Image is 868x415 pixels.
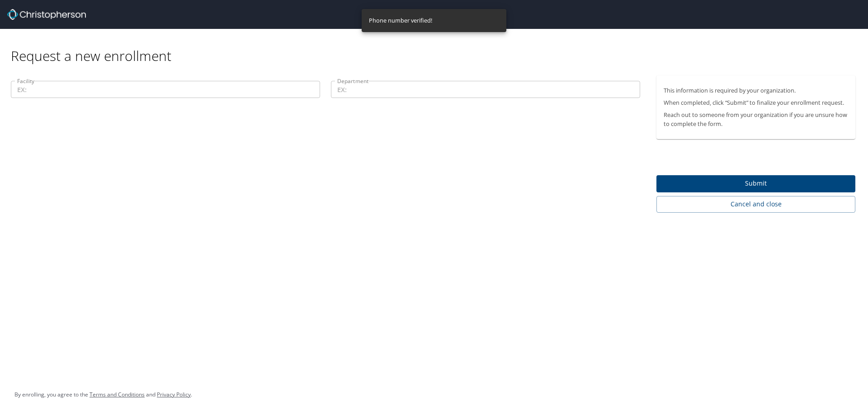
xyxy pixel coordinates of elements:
p: This information is required by your organization. [664,86,848,95]
a: Terms and Conditions [90,391,145,398]
div: Phone number verified! [369,12,432,29]
input: EX: [331,81,640,98]
span: Cancel and close [664,199,848,210]
span: Submit [664,178,848,189]
a: Privacy Policy [157,391,191,398]
div: Request a new enrollment [11,29,863,65]
img: cbt logo [7,9,86,20]
p: When completed, click “Submit” to finalize your enrollment request. [664,98,848,107]
button: Cancel and close [656,196,855,213]
div: By enrolling, you agree to the and . [14,383,192,406]
button: Submit [656,175,855,193]
p: Reach out to someone from your organization if you are unsure how to complete the form. [664,111,848,128]
input: EX: [11,81,320,98]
